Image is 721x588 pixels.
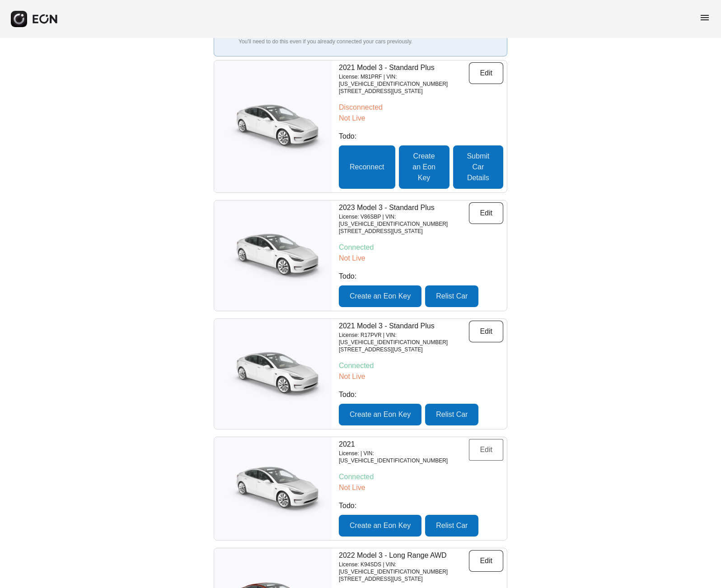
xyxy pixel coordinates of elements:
p: Connected [339,360,503,371]
img: car [214,97,332,156]
p: Todo: [339,131,503,142]
button: Relist Car [425,515,478,537]
p: 2021 [339,439,469,450]
p: License: R17PVR | VIN: [US_VEHICLE_IDENTIFICATION_NUMBER] [339,331,469,346]
p: License: M81PRF | VIN: [US_VEHICLE_IDENTIFICATION_NUMBER] [339,73,469,88]
p: Todo: [339,500,503,511]
p: 2021 Model 3 - Standard Plus [339,321,469,331]
p: You'll need to do this even if you already connected your cars previously. [239,38,436,45]
p: License: | VIN: [US_VEHICLE_IDENTIFICATION_NUMBER] [339,450,469,464]
button: Create an Eon Key [399,145,449,189]
button: Relist Car [425,285,478,307]
img: car [214,459,332,518]
p: License: K94SDS | VIN: [US_VEHICLE_IDENTIFICATION_NUMBER] [339,561,469,575]
p: 2022 Model 3 - Long Range AWD [339,550,469,561]
p: Not Live [339,113,503,124]
p: [STREET_ADDRESS][US_STATE] [339,346,469,353]
p: Connected [339,242,503,253]
p: Disconnected [339,102,503,113]
p: Not Live [339,253,503,264]
button: Edit [469,550,503,572]
button: Edit [469,439,503,461]
p: [STREET_ADDRESS][US_STATE] [339,88,469,95]
p: License: V86SBP | VIN: [US_VEHICLE_IDENTIFICATION_NUMBER] [339,213,469,228]
button: Submit Car Details [453,145,503,189]
p: [STREET_ADDRESS][US_STATE] [339,228,469,235]
button: Reconnect [339,145,395,189]
p: 2021 Model 3 - Standard Plus [339,62,469,73]
button: Edit [469,321,503,342]
p: 2023 Model 3 - Standard Plus [339,202,469,213]
p: Todo: [339,271,503,282]
button: Relist Car [425,404,478,425]
p: Not Live [339,482,503,493]
span: menu [699,12,710,23]
button: Edit [469,202,503,224]
button: Create an Eon Key [339,515,421,537]
p: Not Live [339,371,503,382]
p: Connected [339,471,503,482]
img: car [214,345,332,403]
p: Todo: [339,389,503,400]
img: car [214,226,332,285]
button: Edit [469,62,503,84]
p: [STREET_ADDRESS][US_STATE] [339,575,469,583]
button: Create an Eon Key [339,285,421,307]
button: Create an Eon Key [339,404,421,425]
